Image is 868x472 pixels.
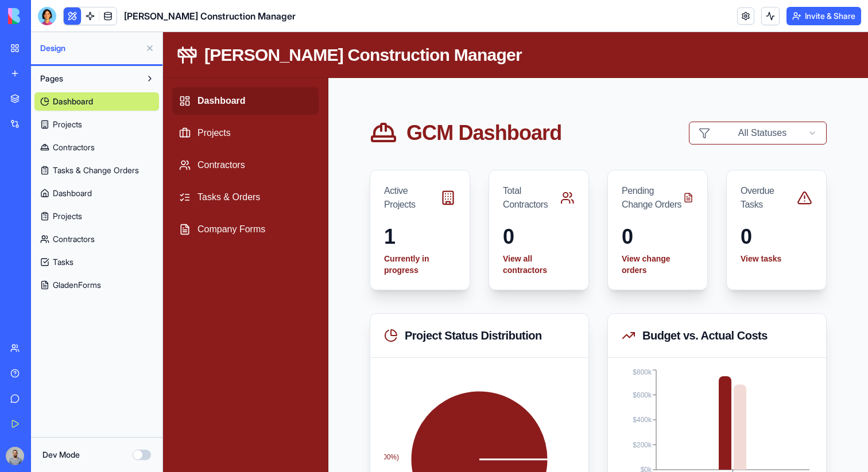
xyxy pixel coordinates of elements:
div: Overdue Tasks [578,152,634,180]
a: Projects [9,87,156,115]
a: View tasks [578,221,649,232]
tspan: $0k [478,434,489,442]
a: Dashboard [34,92,159,111]
button: Invite & Share [786,7,861,25]
div: Total Contractors [340,152,397,180]
span: Projects [53,210,82,222]
span: Dashboard [53,188,92,199]
a: Tasks [34,253,159,271]
a: Currently in progress [221,221,293,244]
h1: [PERSON_NAME] Construction Manager [41,13,359,33]
a: View all contractors [340,221,412,244]
div: Budget vs. Actual Costs [459,295,649,311]
div: Pending Change Orders [459,152,520,180]
a: Company Forms [9,184,156,211]
span: Contractors [53,233,95,245]
div: 0 [340,193,412,216]
h1: GCM Dashboard [243,89,398,112]
div: 1 [221,193,293,216]
span: Contractors [53,142,95,153]
span: Design [40,42,141,54]
div: 0 [578,193,649,216]
span: Pages [40,73,63,84]
span: Tasks & Change Orders [53,165,139,176]
span: [PERSON_NAME] Construction Manager [124,9,296,23]
a: GladenForms [34,276,159,294]
button: Pages [34,69,141,88]
tspan: $200k [470,409,489,417]
label: Dev Mode [42,449,80,461]
div: Project Status Distribution [221,295,412,311]
img: image_123650291_bsq8ao.jpg [6,447,24,465]
a: View change orders [459,221,530,244]
span: Dashboard [53,96,93,107]
a: Tasks & Change Orders [34,161,159,180]
a: Dashboard [9,55,156,83]
div: 0 [459,193,530,216]
span: Tasks [53,256,73,268]
tspan: $600k [470,359,489,367]
span: Projects [53,119,82,130]
tspan: $800k [470,336,489,344]
tspan: $400k [470,384,489,392]
a: [PERSON_NAME] Construction Manager [11,10,361,36]
div: Active Projects [221,152,277,180]
a: Projects [34,115,159,134]
img: logo [8,8,79,24]
a: Tasks & Orders [9,151,156,179]
a: Contractors [9,119,156,147]
a: Contractors [34,230,159,248]
a: Dashboard [34,184,159,202]
a: Contractors [34,138,159,157]
a: Projects [34,207,159,225]
span: GladenForms [53,279,101,291]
